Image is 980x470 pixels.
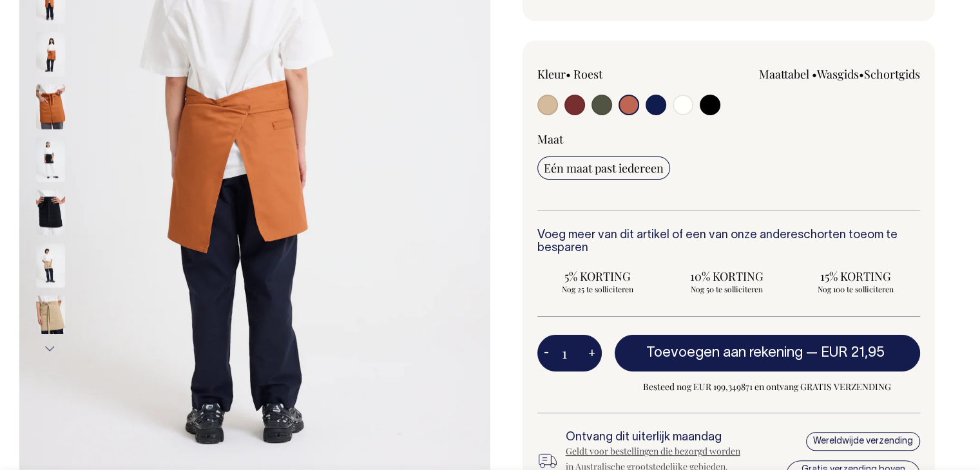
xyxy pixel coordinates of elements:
font: — [806,346,818,359]
font: EUR 21,95 [821,346,885,359]
img: zwart [36,190,65,235]
font: Ontvang dit uiterlijk maandag [566,432,722,443]
font: 10% KORTING [690,268,764,284]
font: om te besparen [537,230,898,254]
font: • [812,66,817,82]
font: 5% KORTING [564,268,631,284]
font: Besteed nog EUR 199,349871 en ontvang GRATIS VERZENDING [643,381,891,393]
a: Wasgids [817,66,859,82]
font: • [859,66,864,82]
img: khaki [36,296,65,341]
button: - [537,341,555,366]
a: Schortgids [864,66,920,82]
img: roest [36,84,65,129]
img: zwart [36,137,65,182]
input: 10% KORTING Nog 50 te solliciteren [666,265,787,298]
font: Maat [537,131,563,147]
font: Nog 50 te solliciteren [691,284,763,294]
font: + [588,348,595,359]
font: 15% KORTING [820,268,891,284]
font: - [544,348,549,359]
img: roest [36,32,65,77]
button: + [582,341,602,366]
a: schorten toe [798,230,867,241]
input: 5% KORTING Nog 25 te solliciteren [537,265,658,298]
font: Kleur [537,66,566,82]
font: Roest [573,66,602,82]
input: 15% KORTING Nog 100 te solliciteren [795,265,916,298]
font: • [566,66,571,82]
font: Eén maat past iedereen [544,160,664,176]
input: Eén maat past iedereen [537,156,670,180]
font: Toevoegen aan rekening [646,346,803,359]
a: Maattabel [759,66,809,82]
font: Voeg meer van dit artikel of een van onze andere [537,230,798,241]
font: Nog 100 te solliciteren [818,284,894,294]
img: khaki [36,243,65,288]
button: Toevoegen aan rekening —EUR 21,95 [615,335,921,371]
font: Nog 25 te solliciteren [562,284,633,294]
button: Volgende [41,334,60,363]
